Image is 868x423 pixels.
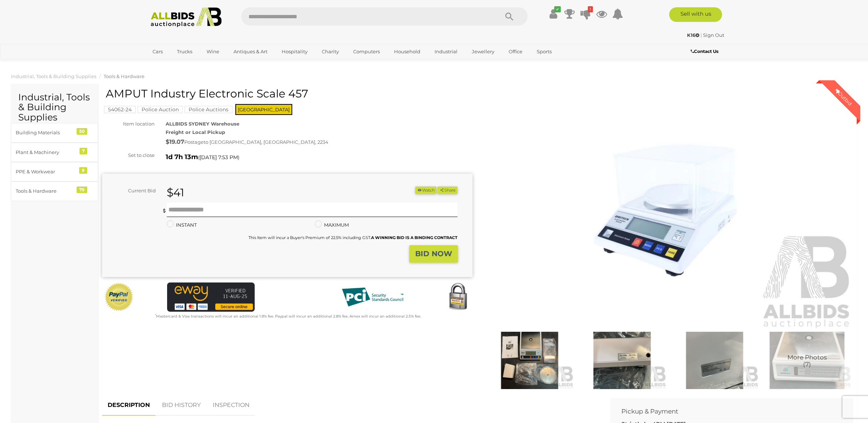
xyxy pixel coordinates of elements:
[16,128,76,137] div: Building Materials
[415,186,436,194] button: Watch
[80,148,87,154] div: 7
[138,106,183,113] mark: Police Auction
[102,186,161,195] div: Current Bid
[138,107,183,112] a: Police Auction
[200,154,238,161] span: [DATE] 7:53 PM
[77,186,87,193] div: 79
[104,107,136,112] a: 54062-24
[235,104,292,115] span: [GEOGRAPHIC_DATA]
[348,46,385,58] a: Computers
[580,7,591,20] a: 1
[157,395,206,416] a: BID HISTORY
[106,88,471,100] h1: AMPUT Industry Electronic Scale 457
[167,186,184,199] strong: $41
[185,106,232,113] mark: Police Auctions
[16,168,76,176] div: PPE & Workwear
[415,186,436,194] li: Watch this item
[97,120,160,128] div: Item location
[763,332,852,389] img: AMPUT Industry Electronic Scale 457
[104,106,136,113] mark: 54062-24
[430,46,462,58] a: Industrial
[11,181,98,201] a: Tools & Hardware 79
[437,186,458,194] button: Share
[827,80,860,114] div: Outbid
[701,32,702,38] span: |
[172,46,197,58] a: Trucks
[148,58,209,70] a: [GEOGRAPHIC_DATA]
[554,6,561,12] i: ✔
[691,49,718,54] b: Contact Us
[155,314,421,319] small: Mastercard & Visa transactions will incur an additional 1.9% fee. Paypal will incur an additional...
[415,249,452,258] strong: BID NOW
[104,282,134,312] img: Official PayPal Seal
[166,153,198,161] strong: 1d 7h 13m
[787,354,827,368] span: More Photos (7)
[317,46,344,58] a: Charity
[687,32,699,38] strong: K16
[763,332,852,389] a: More Photos(7)
[148,46,167,58] a: Cars
[207,395,255,416] a: INSPECTION
[588,6,593,12] i: 1
[166,137,472,147] div: Postage
[315,221,349,229] label: MAXIMUM
[485,332,574,389] img: AMPUT Industry Electronic Scale 457
[166,138,184,145] strong: $19.07
[467,46,499,58] a: Jewellery
[102,395,155,416] a: DESCRIPTION
[167,282,255,312] img: eWAY Payment Gateway
[147,7,226,27] img: Allbids.com.au
[578,332,667,389] img: AMPUT Industry Electronic Scale 457
[16,148,76,157] div: Plant & Machinery
[166,121,239,127] strong: ALLBIDS SYDNEY Warehouse
[532,46,556,58] a: Sports
[11,143,98,162] a: Plant & Machinery 7
[669,7,722,22] a: Sell with us
[389,46,425,58] a: Household
[504,46,527,58] a: Office
[166,129,225,135] strong: Freight or Local Pickup
[104,73,144,79] a: Tools & Hardware
[167,221,197,229] label: INSTANT
[97,151,160,159] div: Set to close
[491,7,528,26] button: Search
[277,46,312,58] a: Hospitality
[11,73,96,79] a: Industrial, Tools & Building Supplies
[691,47,720,55] a: Contact Us
[16,187,76,195] div: Tools & Hardware
[443,282,472,312] img: Secured by Rapid SSL
[687,32,701,38] a: K16
[621,408,832,415] h2: Pickup & Payment
[11,162,98,181] a: PPE & Workwear 9
[11,123,98,142] a: Building Materials 50
[198,154,239,160] span: ( )
[548,7,559,20] a: ✔
[18,92,91,123] h2: Industrial, Tools & Building Supplies
[77,128,87,135] div: 50
[371,235,458,240] b: A WINNING BID IS A BINDING CONTRACT
[248,235,458,240] small: This Item will incur a Buyer's Premium of 22.5% including GST.
[336,282,409,312] img: PCI DSS compliant
[204,139,328,145] span: to [GEOGRAPHIC_DATA], [GEOGRAPHIC_DATA], 2234
[483,91,854,330] img: AMPUT Industry Electronic Scale 457
[202,46,224,58] a: Wine
[185,107,232,112] a: Police Auctions
[229,46,272,58] a: Antiques & Art
[670,332,759,389] img: AMPUT Industry Electronic Scale 457
[409,245,458,262] button: BID NOW
[79,167,87,174] div: 9
[703,32,724,38] a: Sign Out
